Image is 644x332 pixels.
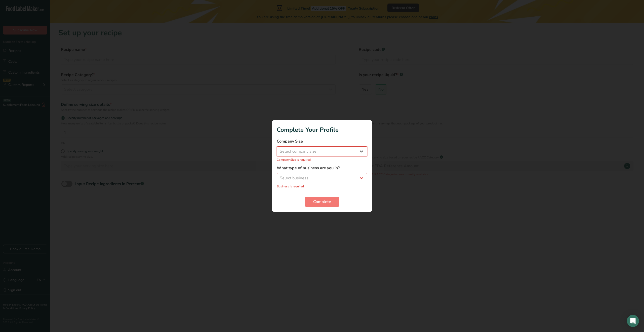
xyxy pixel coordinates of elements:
label: Company Size [277,138,367,144]
h1: Complete Your Profile [277,125,367,134]
label: What type of business are you in? [277,165,367,171]
p: Business is required [277,184,367,189]
button: Complete [305,197,339,207]
span: Complete [313,199,331,205]
p: Company Size is required [277,157,367,162]
div: Open Intercom Messenger [627,315,639,327]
